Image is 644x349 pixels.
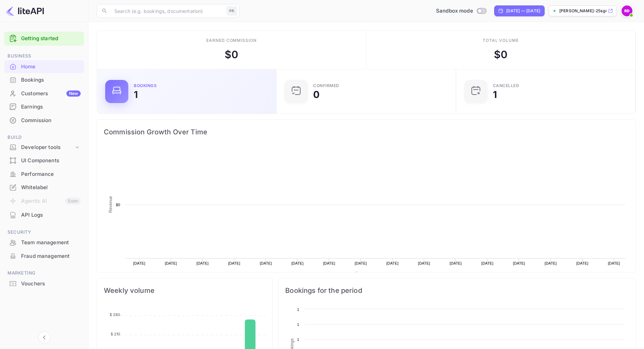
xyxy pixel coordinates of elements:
[493,84,519,88] div: CANCELLED
[4,168,84,180] a: Performance
[297,322,299,327] text: 1
[4,209,84,222] div: API Logs
[285,285,629,296] span: Bookings for the period
[494,47,508,62] div: $ 0
[4,32,84,46] div: Getting started
[361,272,378,277] text: Revenue
[297,308,299,312] text: 1
[21,117,81,124] div: Commission
[493,90,497,99] div: 1
[165,261,177,265] text: [DATE]
[4,73,84,86] a: Bookings
[228,261,240,265] text: [DATE]
[313,84,339,88] div: Confirmed
[111,332,120,336] tspan: $ 210
[355,261,367,265] text: [DATE]
[4,154,84,167] a: UI Components
[21,211,81,219] div: API Logs
[4,134,84,141] span: Build
[545,261,557,265] text: [DATE]
[418,261,430,265] text: [DATE]
[436,7,473,15] span: Sandbox mode
[622,5,632,16] img: Renan Duarte
[4,168,84,181] div: Performance
[4,114,84,127] div: Commission
[4,277,84,290] a: Vouchers
[21,252,81,260] div: Fraud management
[4,236,84,249] a: Team management
[4,60,84,73] div: Home
[21,239,81,247] div: Team management
[116,203,120,207] text: $0
[21,76,81,84] div: Bookings
[4,209,84,221] a: API Logs
[559,8,607,14] p: [PERSON_NAME]-25sg4.nui...
[4,250,84,262] a: Fraud management
[313,90,320,99] div: 0
[21,184,81,192] div: Whitelabel
[5,5,44,16] img: LiteAPI logo
[386,261,399,265] text: [DATE]
[297,337,299,342] text: 1
[21,103,81,111] div: Earnings
[108,196,113,213] text: Revenue
[4,60,84,73] a: Home
[110,4,224,18] input: Search (e.g. bookings, documentation)
[576,261,589,265] text: [DATE]
[4,181,84,194] div: Whitelabel
[4,100,84,113] a: Earnings
[21,170,81,178] div: Performance
[506,8,540,14] div: [DATE] — [DATE]
[38,331,50,344] button: Collapse navigation
[608,261,620,265] text: [DATE]
[494,5,545,16] div: Click to change the date range period
[4,250,84,263] div: Fraud management
[110,312,120,317] tspan: $ 280
[4,52,84,60] span: Business
[225,47,238,62] div: $ 0
[4,73,84,87] div: Bookings
[206,37,257,44] div: Earned commission
[4,277,84,290] div: Vouchers
[450,261,462,265] text: [DATE]
[133,261,145,265] text: [DATE]
[21,144,74,151] div: Developer tools
[4,269,84,277] span: Marketing
[4,114,84,127] a: Commission
[66,90,81,97] div: New
[134,84,157,88] div: Bookings
[104,285,265,296] span: Weekly volume
[4,181,84,194] a: Whitelabel
[134,90,138,99] div: 1
[4,100,84,114] div: Earnings
[4,154,84,167] div: UI Components
[481,261,494,265] text: [DATE]
[433,7,489,15] div: Switch to Production mode
[4,229,84,236] span: Security
[260,261,272,265] text: [DATE]
[4,87,84,100] div: CustomersNew
[21,35,81,43] a: Getting started
[21,157,81,165] div: UI Components
[4,87,84,100] a: CustomersNew
[227,6,237,15] div: ⌘K
[323,261,335,265] text: [DATE]
[21,280,81,288] div: Vouchers
[4,142,84,153] div: Developer tools
[513,261,525,265] text: [DATE]
[483,37,519,44] div: Total volume
[104,127,629,137] span: Commission Growth Over Time
[291,261,304,265] text: [DATE]
[21,90,81,98] div: Customers
[196,261,209,265] text: [DATE]
[21,63,81,71] div: Home
[4,236,84,249] div: Team management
